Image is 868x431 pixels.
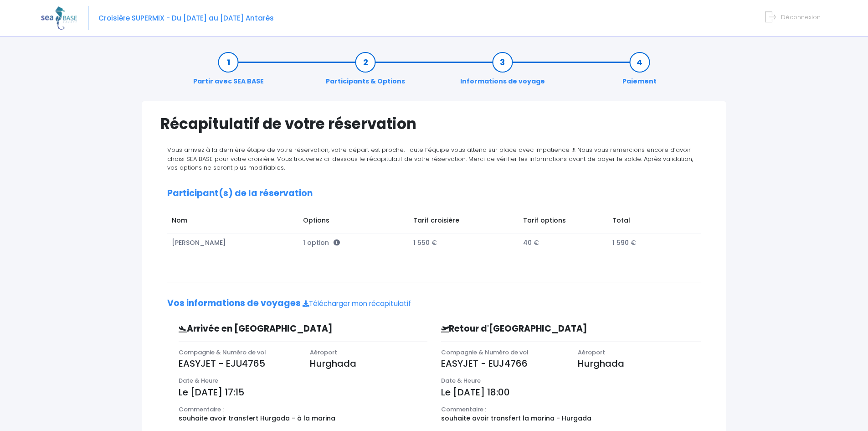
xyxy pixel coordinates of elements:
span: Vous arrivez à la dernière étape de votre réservation, votre départ est proche. Toute l’équipe vo... [167,145,693,172]
h3: Retour d'[GEOGRAPHIC_DATA] [434,324,639,334]
span: Compagnie & Numéro de vol [441,348,529,357]
span: Déconnexion [781,13,821,21]
td: Tarif options [519,211,608,233]
span: Compagnie & Numéro de vol [179,348,266,357]
span: Aéroport [310,348,337,357]
a: Informations de voyage [456,57,550,86]
td: Options [299,211,409,233]
td: Total [608,211,692,233]
td: 40 € [519,234,608,252]
p: Hurghada [578,357,701,370]
p: EASYJET - EJU4765 [179,357,296,370]
span: Date & Heure [441,376,481,385]
h1: Récapitulatif de votre réservation [160,115,708,133]
td: Nom [167,211,299,233]
span: Croisière SUPERMIX - Du [DATE] au [DATE] Antarès [98,13,274,23]
h2: Vos informations de voyages [167,298,701,309]
td: 1 550 € [409,234,519,252]
p: Le [DATE] 17:15 [179,385,427,399]
p: Hurghada [310,357,427,370]
p: EASYJET - EUJ4766 [441,357,564,370]
span: Date & Heure [179,376,218,385]
h3: Arrivée en [GEOGRAPHIC_DATA] [172,324,369,334]
a: Télécharger mon récapitulatif [303,299,411,308]
p: souhaite avoir transfert Hurgada - à la marina [179,414,427,423]
td: 1 590 € [608,234,692,252]
a: Paiement [618,57,661,86]
span: Commentaire : [441,405,486,414]
a: Partir avec SEA BASE [189,57,268,86]
p: Le [DATE] 18:00 [441,385,701,399]
span: Commentaire : [179,405,224,414]
td: [PERSON_NAME] [167,234,299,252]
p: souhaite avoir transfert la marina - Hurgada [441,414,701,423]
h2: Participant(s) de la réservation [167,188,701,199]
td: Tarif croisière [409,211,519,233]
a: Participants & Options [321,57,410,86]
span: 1 option [303,238,340,247]
span: Aéroport [578,348,605,357]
